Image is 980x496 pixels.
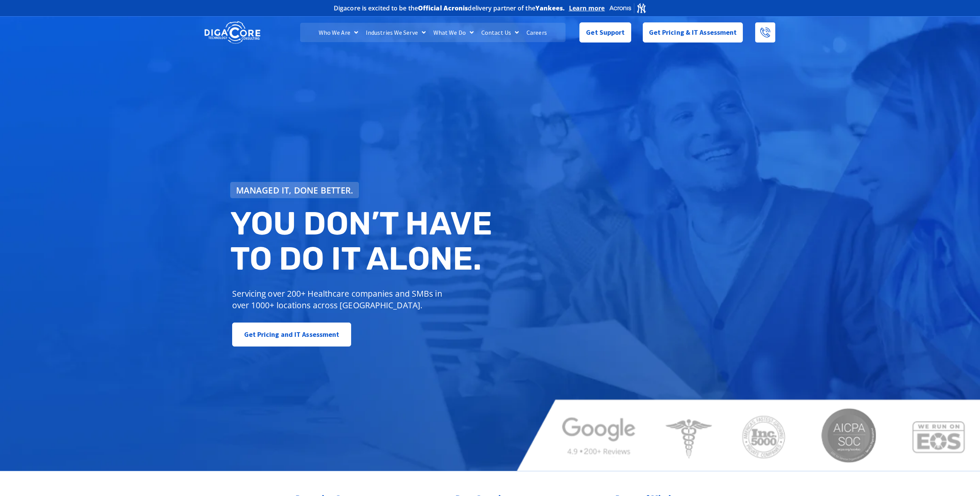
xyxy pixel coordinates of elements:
p: Servicing over 200+ Healthcare companies and SMBs in over 1000+ locations across [GEOGRAPHIC_DATA]. [232,288,448,311]
span: Get Pricing and IT Assessment [244,327,340,342]
a: Get Pricing and IT Assessment [232,323,352,347]
a: Who We Are [315,23,362,42]
a: Industries We Serve [362,23,430,42]
img: DigaCore Technology Consulting [204,20,260,45]
h2: Digacore is excited to be the delivery partner of the [334,5,565,11]
a: Get Pricing & IT Assessment [643,22,743,42]
a: Careers [523,23,551,42]
a: Managed IT, done better. [230,182,359,198]
b: Yankees. [535,4,565,12]
span: Get Support [586,25,625,40]
nav: Menu [300,23,565,42]
a: Contact Us [477,23,523,42]
span: Managed IT, done better. [236,186,353,194]
a: What We Do [430,23,477,42]
a: Get Support [579,22,631,42]
a: Learn more [569,4,605,12]
span: Get Pricing & IT Assessment [649,25,737,40]
h2: You don’t have to do IT alone. [230,206,496,277]
img: Acronis [609,2,647,14]
b: Official Acronis [418,4,468,12]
